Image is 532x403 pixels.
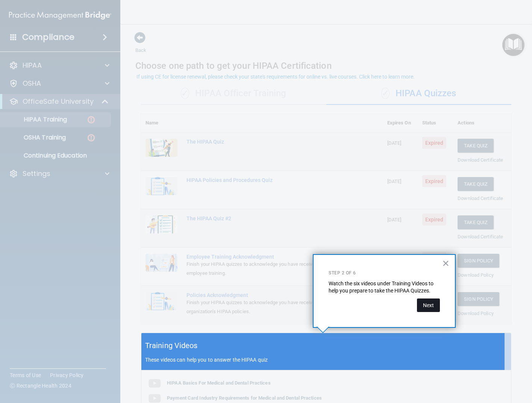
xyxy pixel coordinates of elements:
h5: Training Videos [145,339,198,352]
iframe: Drift Widget Chat Controller [494,351,523,380]
p: Step 2 of 6 [329,270,440,276]
button: Close [442,257,449,269]
p: Watch the six videos under Training Videos to help you prepare to take the HIPAA Quizzes. [329,280,440,295]
p: These videos can help you to answer the HIPAA quiz [145,357,507,363]
button: Next [417,298,440,312]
